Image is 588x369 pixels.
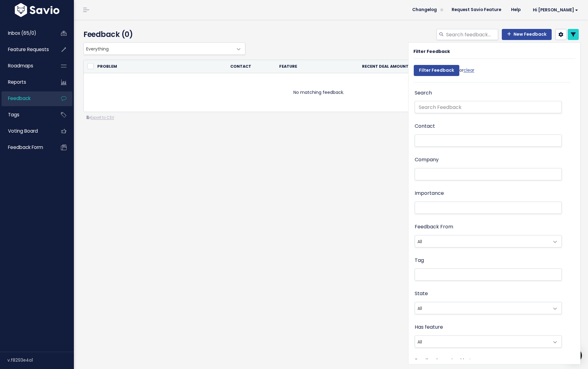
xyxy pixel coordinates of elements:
[502,29,552,40] a: New Feedback
[464,67,474,73] a: clear
[2,59,51,73] a: Roadmaps
[2,91,51,106] a: Feedback
[2,124,51,138] a: Voting Board
[8,30,36,36] span: Inbox (65/0)
[415,302,562,314] span: All
[414,65,459,76] input: Filter Feedback
[414,62,474,82] div: or
[13,3,61,17] img: logo-white.9d6f32f41409.svg
[84,73,554,112] td: No matching feedback.
[8,95,30,102] span: Feedback
[415,189,444,198] label: Importance
[415,223,453,231] label: Feedback From
[415,235,550,247] span: All
[94,60,227,73] th: Problem
[415,101,562,113] input: Search Feedback
[2,75,51,89] a: Reports
[415,356,485,365] label: Feedback received between
[415,89,432,98] label: Search
[8,128,38,134] span: Voting Board
[412,8,437,12] span: Changelog
[8,46,49,53] span: Feature Requests
[415,155,439,164] label: Company
[2,42,51,57] a: Feature Requests
[415,289,428,298] label: State
[413,48,450,54] strong: Filter Feedback
[83,29,243,40] h4: Feedback (0)
[445,29,498,40] input: Search feedback...
[7,352,74,368] div: v.f8293e4a1
[8,79,26,85] span: Reports
[8,144,43,150] span: Feedback form
[319,60,412,73] th: Recent deal amount
[227,60,276,73] th: Contact
[83,42,245,55] span: Everything
[8,111,19,118] span: Tags
[8,62,33,69] span: Roadmaps
[526,5,583,15] a: Hi [PERSON_NAME]
[506,5,526,14] a: Help
[415,323,443,332] label: Has feature
[447,5,506,14] a: Request Savio Feature
[415,235,562,247] span: All
[415,335,562,348] span: All
[415,256,424,265] label: Tag
[276,60,319,73] th: Feature
[84,43,233,54] span: Everything
[2,140,51,154] a: Feedback form
[415,336,550,347] span: All
[2,108,51,122] a: Tags
[533,8,578,12] span: Hi [PERSON_NAME]
[415,302,550,314] span: All
[87,115,114,120] a: Export to CSV
[415,122,435,131] label: Contact
[2,26,51,40] a: Inbox (65/0)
